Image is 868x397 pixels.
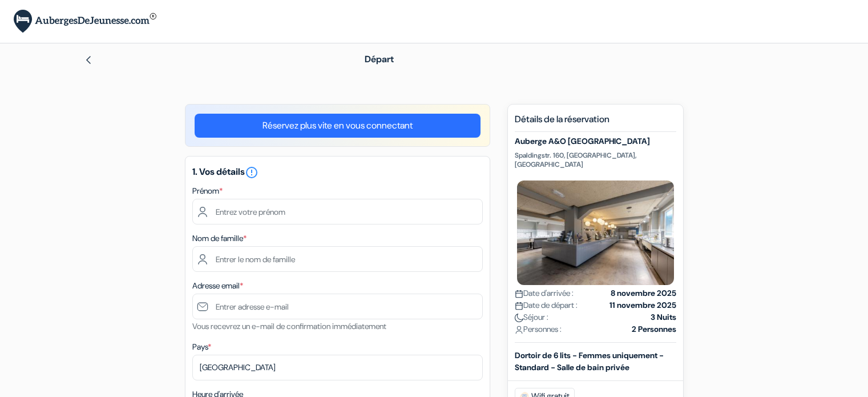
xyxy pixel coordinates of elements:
[245,166,259,179] i: error_outline
[365,53,394,65] span: Départ
[195,114,481,138] a: Réservez plus vite en vous connectant
[515,314,523,322] img: moon.svg
[515,311,548,323] span: Séjour :
[192,166,483,179] h5: 1. Vos détails
[651,311,676,323] strong: 3 Nuits
[515,290,523,298] img: calendar.svg
[515,323,562,335] span: Personnes :
[515,302,523,310] img: calendar.svg
[515,299,578,311] span: Date de départ :
[245,166,259,178] a: error_outline
[192,246,483,272] input: Entrer le nom de famille
[611,287,676,299] strong: 8 novembre 2025
[632,323,676,335] strong: 2 Personnes
[609,299,676,311] strong: 11 novembre 2025
[515,326,523,334] img: user_icon.svg
[515,151,676,169] p: Spaldingstr. 160, [GEOGRAPHIC_DATA], [GEOGRAPHIC_DATA]
[192,232,247,244] label: Nom de famille
[14,10,156,33] img: AubergesDeJeunesse.com
[515,137,676,146] h5: Auberge A&O [GEOGRAPHIC_DATA]
[192,321,386,331] small: Vous recevrez un e-mail de confirmation immédiatement
[192,294,483,319] input: Entrer adresse e-mail
[192,185,223,197] label: Prénom
[192,199,483,224] input: Entrez votre prénom
[84,55,93,65] img: left_arrow.svg
[515,350,664,372] b: Dortoir de 6 lits - Femmes uniquement - Standard - Salle de bain privée
[192,280,243,292] label: Adresse email
[515,287,574,299] span: Date d'arrivée :
[192,341,211,353] label: Pays
[515,114,676,132] h5: Détails de la réservation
